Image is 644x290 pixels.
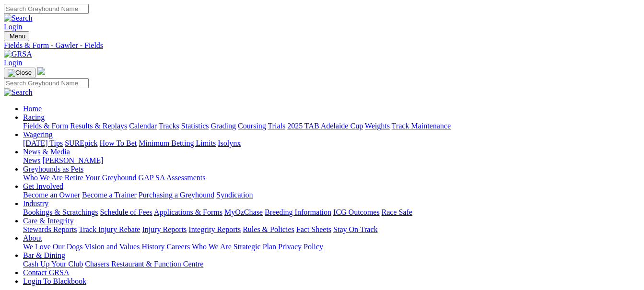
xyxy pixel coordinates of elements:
[82,191,137,199] a: Become a Trainer
[23,268,69,277] a: Contact GRSA
[23,251,65,259] a: Bar & Dining
[181,122,209,130] a: Statistics
[141,243,164,251] a: History
[23,174,640,182] div: Greyhounds as Pets
[166,243,190,251] a: Careers
[10,33,25,40] span: Menu
[216,191,253,199] a: Syndication
[79,225,140,233] a: Track Injury Rebate
[23,122,68,130] a: Fields & Form
[23,260,640,268] div: Bar & Dining
[23,122,640,130] div: Racing
[70,122,127,130] a: Results & Replays
[392,122,451,130] a: Track Maintenance
[4,68,35,78] button: Toggle navigation
[23,225,77,233] a: Stewards Reports
[218,139,241,147] a: Isolynx
[23,208,98,216] a: Bookings & Scratchings
[23,156,40,164] a: News
[4,4,89,14] input: Search
[159,122,179,130] a: Tracks
[23,130,53,139] a: Wagering
[23,165,83,173] a: Greyhounds as Pets
[65,174,137,182] a: Retire Your Greyhound
[100,139,137,147] a: How To Bet
[23,234,42,242] a: About
[8,69,32,77] img: Close
[333,208,379,216] a: ICG Outcomes
[154,208,222,216] a: Applications & Forms
[139,174,206,182] a: GAP SA Assessments
[23,277,86,285] a: Login To Blackbook
[23,182,63,190] a: Get Involved
[23,156,640,165] div: News & Media
[139,191,214,199] a: Purchasing a Greyhound
[265,208,331,216] a: Breeding Information
[85,260,203,268] a: Chasers Restaurant & Function Centre
[4,23,22,31] a: Login
[4,50,32,58] img: GRSA
[23,199,48,208] a: Industry
[4,78,89,88] input: Search
[224,208,263,216] a: MyOzChase
[23,217,74,225] a: Care & Integrity
[23,174,63,182] a: Who We Are
[4,88,33,97] img: Search
[129,122,157,130] a: Calendar
[84,243,140,251] a: Vision and Values
[192,243,232,251] a: Who We Are
[23,113,45,121] a: Racing
[139,139,216,147] a: Minimum Betting Limits
[23,139,640,148] div: Wagering
[23,225,640,234] div: Care & Integrity
[4,14,33,23] img: Search
[238,122,266,130] a: Coursing
[4,41,640,50] a: Fields & Form - Gawler - Fields
[142,225,187,233] a: Injury Reports
[65,139,97,147] a: SUREpick
[23,139,63,147] a: [DATE] Tips
[296,225,331,233] a: Fact Sheets
[211,122,236,130] a: Grading
[23,243,640,251] div: About
[4,31,29,41] button: Toggle navigation
[278,243,323,251] a: Privacy Policy
[381,208,412,216] a: Race Safe
[23,243,82,251] a: We Love Our Dogs
[243,225,294,233] a: Rules & Policies
[23,191,640,199] div: Get Involved
[188,225,241,233] a: Integrity Reports
[23,191,80,199] a: Become an Owner
[23,104,42,113] a: Home
[23,260,83,268] a: Cash Up Your Club
[42,156,103,164] a: [PERSON_NAME]
[333,225,377,233] a: Stay On Track
[23,148,70,156] a: News & Media
[268,122,285,130] a: Trials
[234,243,276,251] a: Strategic Plan
[37,67,45,75] img: logo-grsa-white.png
[365,122,390,130] a: Weights
[100,208,152,216] a: Schedule of Fees
[4,58,22,67] a: Login
[23,208,640,217] div: Industry
[287,122,363,130] a: 2025 TAB Adelaide Cup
